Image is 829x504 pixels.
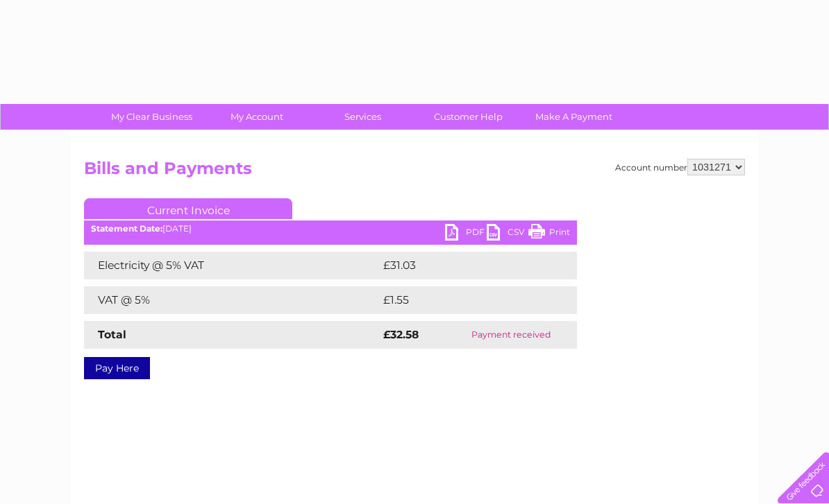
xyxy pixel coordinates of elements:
[84,198,292,219] a: Current Invoice
[380,252,548,279] td: £31.03
[84,286,380,314] td: VAT @ 5%
[487,224,528,244] a: CSV
[94,104,209,130] a: My Clear Business
[411,104,526,130] a: Customer Help
[84,252,380,279] td: Electricity @ 5% VAT
[445,224,487,244] a: PDF
[98,328,126,341] strong: Total
[84,357,150,379] a: Pay Here
[305,104,420,130] a: Services
[84,159,745,185] h2: Bills and Payments
[615,159,745,175] div: Account number
[91,223,162,234] b: Statement Date:
[200,104,315,130] a: My Account
[445,321,577,349] td: Payment received
[383,328,419,341] strong: £32.58
[380,286,542,314] td: £1.55
[528,224,570,244] a: Print
[517,104,631,130] a: Make A Payment
[84,224,577,234] div: [DATE]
